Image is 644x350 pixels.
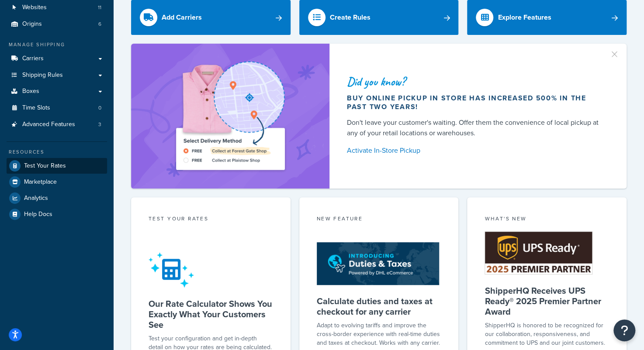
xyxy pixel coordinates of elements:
span: Shipping Rules [22,72,63,79]
span: Help Docs [24,211,52,218]
a: Origins6 [7,16,107,32]
div: Don't leave your customer's waiting. Offer them the convenience of local pickup at any of your re... [347,117,606,138]
button: Open Resource Center [613,319,635,341]
li: Origins [7,16,107,32]
div: Did you know? [347,75,606,88]
span: Test Your Rates [24,162,66,170]
div: Manage Shipping [7,41,107,48]
p: ShipperHQ is honored to be recognized for our collaboration, responsiveness, and commitment to UP... [485,321,609,347]
p: Adapt to evolving tariffs and improve the cross-border experience with real-time duties and taxes... [317,321,441,347]
span: Websites [22,4,47,11]
div: Explore Features [498,11,551,24]
span: 11 [98,4,101,11]
li: Time Slots [7,100,107,116]
h5: Calculate duties and taxes at checkout for any carrier [317,296,441,317]
div: What's New [485,215,609,225]
span: Origins [22,21,42,28]
div: New Feature [317,215,441,225]
a: Shipping Rules [7,67,107,83]
li: Advanced Features [7,117,107,133]
span: Analytics [24,195,48,202]
div: Buy online pickup in store has increased 500% in the past two years! [347,94,606,111]
a: Carriers [7,51,107,67]
a: Marketplace [7,174,107,190]
img: ad-shirt-map-b0359fc47e01cab431d101c4b569394f6a03f54285957d908178d52f29eb9668.png [151,57,309,175]
a: Analytics [7,190,107,206]
div: Create Rules [330,11,370,24]
span: 3 [98,121,101,128]
div: Resources [7,148,107,156]
a: Test Your Rates [7,158,107,174]
span: 0 [98,104,101,112]
span: Boxes [22,88,39,95]
span: Time Slots [22,104,50,112]
span: Advanced Features [22,121,75,128]
a: Help Docs [7,206,107,222]
h5: ShipperHQ Receives UPS Ready® 2025 Premier Partner Award [485,285,609,317]
h5: Our Rate Calculator Shows You Exactly What Your Customers See [149,299,273,330]
a: Boxes [7,83,107,100]
a: Activate In-Store Pickup [347,144,606,157]
a: Time Slots0 [7,100,107,116]
span: Marketplace [24,178,57,186]
span: Carriers [22,55,44,62]
div: Add Carriers [162,11,202,24]
a: Advanced Features3 [7,117,107,133]
div: Test your rates [149,215,273,225]
span: 6 [98,21,101,28]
